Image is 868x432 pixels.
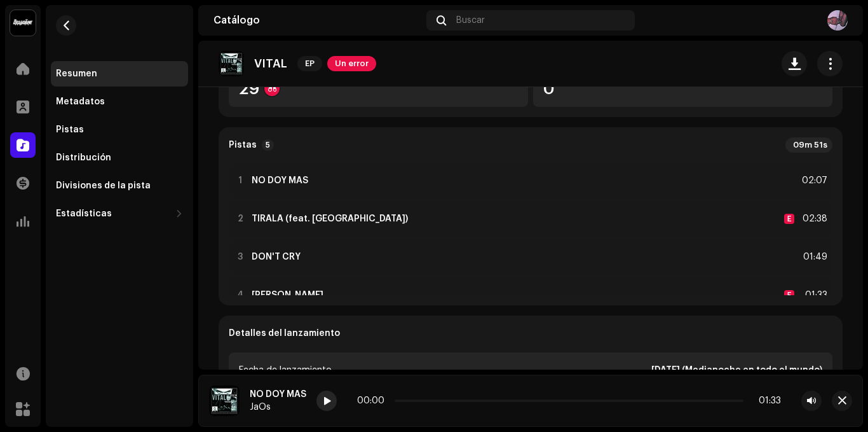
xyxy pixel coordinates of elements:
[10,10,36,36] img: 10370c6a-d0e2-4592-b8a2-38f444b0ca44
[56,97,105,107] div: Metadatos
[254,57,287,71] p: VITAL
[327,56,376,71] span: Un error
[214,15,421,25] div: Catálogo
[252,176,308,186] strong: NO DOY MÁS
[239,363,332,378] span: Fecha de lanzamiento
[56,153,111,163] div: Distribución
[51,201,188,226] re-m-nav-dropdown: Estadísticas
[51,173,188,199] re-m-nav-item: Divisiones de la pista
[784,214,794,224] div: E
[784,290,794,300] div: E
[51,145,188,171] re-m-nav-item: Distribución
[799,288,827,303] div: 01:33
[219,51,244,76] img: b1897a2f-77ce-4ac4-abe0-072487b4c1b2
[827,10,848,31] img: 2b3885bd-167c-44b4-b767-310546e9397c
[51,117,188,143] re-m-nav-item: Pistas
[209,386,240,416] img: b1897a2f-77ce-4ac4-abe0-072487b4c1b2
[56,209,112,219] div: Estadísticas
[56,69,97,79] div: Resumen
[651,363,822,378] strong: [DATE] (Medianoche en todo el mundo)
[799,249,827,265] div: 01:49
[51,89,188,115] re-m-nav-item: Metadatos
[229,328,340,338] strong: Detalles del lanzamiento
[229,140,257,150] strong: Pistas
[357,396,390,406] div: 00:00
[749,396,781,406] div: 01:33
[799,173,827,188] div: 02:07
[250,402,306,412] div: JaOs
[252,290,323,300] strong: [PERSON_NAME]
[785,137,832,153] div: 09m 51s
[297,56,322,71] span: EP
[56,125,84,135] div: Pistas
[250,389,306,400] div: NO DOY MÁS
[252,252,301,262] strong: DON'T CRY
[252,214,408,224] strong: TÍRALA (feat. [GEOGRAPHIC_DATA])
[456,15,485,25] span: Buscar
[56,181,151,191] div: Divisiones de la pista
[799,211,827,226] div: 02:38
[262,139,274,151] p-badge: 5
[51,61,188,87] re-m-nav-item: Resumen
